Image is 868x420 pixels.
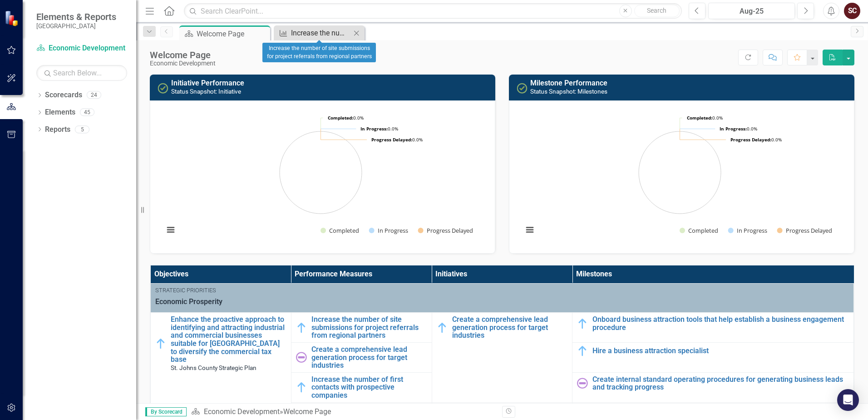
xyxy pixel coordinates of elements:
[452,315,568,340] a: Create a comprehensive lead generation process for target industries
[837,389,859,411] div: Open Intercom Messenger
[592,315,849,331] a: Onboard business attraction tools that help establish a business engagement procedure
[171,315,286,364] a: Enhance the proactive approach to identifying and attracting industrial and commercial businesses...
[720,125,757,132] text: 0.0%
[680,226,718,235] button: Show Completed
[197,28,268,40] div: Welcome Page
[291,342,432,372] td: Double-Click to Edit Right Click for Context Menu
[204,407,280,416] a: Economic Development
[572,372,854,402] td: Double-Click to Edit Right Click for Context Menu
[45,90,82,100] a: Scorecards
[159,108,482,244] svg: Interactive chart
[844,3,860,19] button: SC
[36,11,116,22] span: Elements & Reports
[164,224,177,236] button: View chart menu, Chart
[158,83,168,94] img: Completed
[572,313,854,343] td: Double-Click to Edit Right Click for Context Menu
[523,224,536,236] button: View chart menu, Chart
[432,313,572,402] td: Double-Click to Edit Right Click for Context Menu
[530,79,607,87] a: Milestone Performance
[360,125,398,132] text: 0.0%
[155,297,849,307] span: Economic Prosperity
[730,136,771,143] tspan: Progress Delayed:
[36,43,127,54] a: Economic Development
[572,342,854,372] td: Double-Click to Edit Right Click for Context Menu
[150,60,216,67] div: Economic Development
[283,407,331,416] div: Welcome Page
[777,226,833,235] button: Show Progress Delayed
[437,322,448,333] img: In Progress
[720,125,747,132] tspan: In Progress:
[687,115,723,121] text: 0.0%
[328,115,364,121] text: 0.0%
[75,125,89,133] div: 5
[36,65,127,81] input: Search Below...
[311,375,427,400] a: Increase the number of first contacts with prospective companies
[291,313,432,343] td: Double-Click to Edit Right Click for Context Menu
[191,407,495,417] div: »
[577,378,588,389] img: Not Started
[145,407,187,416] span: By Scorecard
[296,382,307,393] img: In Progress
[80,109,94,116] div: 45
[369,226,408,235] button: Show In Progress
[45,107,75,118] a: Elements
[321,226,359,235] button: Show Completed
[328,115,353,121] tspan: Completed:
[728,226,767,235] button: Show In Progress
[530,88,607,95] small: Status Snapshot: Milestones
[634,5,680,17] button: Search
[155,286,849,295] div: Strategic Priorities
[592,347,849,355] a: Hire a business attraction specialist
[296,322,307,333] img: In Progress
[296,352,307,363] img: Not Started
[517,83,528,94] img: Completed
[518,108,845,244] div: Chart. Highcharts interactive chart.
[291,27,351,39] div: Increase the number of site submissions for project referrals from regional partners
[184,3,682,19] input: Search ClearPoint...
[159,108,486,244] div: Chart. Highcharts interactive chart.
[360,125,388,132] tspan: In Progress:
[708,3,795,19] button: Aug-25
[171,88,241,95] small: Status Snapshot: Initiative
[687,115,712,121] tspan: Completed:
[311,345,427,370] a: Create a comprehensive lead generation process for target industries
[262,43,376,62] div: Increase the number of site submissions for project referrals from regional partners
[171,79,244,87] a: Initiative Performance
[171,364,256,371] span: St. Johns County Strategic Plan
[291,372,432,402] td: Double-Click to Edit Right Click for Context Menu
[518,108,841,244] svg: Interactive chart
[730,136,782,143] text: 0.0%
[647,7,666,14] span: Search
[711,6,792,17] div: Aug-25
[577,345,588,356] img: In Progress
[45,125,70,135] a: Reports
[150,50,216,60] div: Welcome Page
[87,91,101,99] div: 24
[155,338,166,349] img: In Progress
[311,315,427,340] a: Increase the number of site submissions for project referrals from regional partners
[418,226,474,235] button: Show Progress Delayed
[577,318,588,329] img: In Progress
[371,136,423,143] text: 0.0%
[36,22,116,30] small: [GEOGRAPHIC_DATA]
[592,375,849,391] a: Create internal standard operating procedures for generating business leads and tracking progress
[371,136,412,143] tspan: Progress Delayed:
[5,10,20,26] img: ClearPoint Strategy
[276,27,351,39] a: Increase the number of site submissions for project referrals from regional partners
